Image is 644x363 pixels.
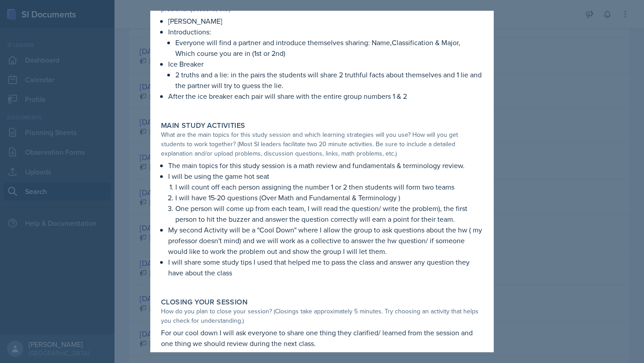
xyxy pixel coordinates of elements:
p: I will be using the game hot seat [168,171,483,181]
p: Everyone will find a partner and introduce themselves sharing: Name,Classification & Major, Which... [175,37,483,59]
p: After the ice breaker each pair will share with the entire group numbers 1 & 2 [168,91,483,101]
p: Ice Breaker [168,59,483,69]
div: How do you plan to close your session? (Closings take approximately 5 minutes. Try choosing an ac... [161,307,483,325]
p: For our cool down I will ask everyone to share one thing they clarified/ learned from the session... [161,327,483,349]
p: I will have 15-20 questions (Over Math and Fundamental & Terminology ) [175,192,483,203]
label: Closing Your Session [161,298,248,307]
p: Introductions: [168,26,483,37]
p: 2 truths and a lie: in the pairs the students will share 2 truthful facts about themselves and 1 ... [175,69,483,91]
label: Main Study Activities [161,121,245,130]
p: My second Activity will be a "Cool Down" where I allow the group to ask questions about the hw ( ... [168,224,483,257]
p: I will count off each person assigning the number 1 or 2 then students will form two teams [175,181,483,192]
div: What are the main topics for this study session and which learning strategies will you use? How w... [161,130,483,158]
p: [PERSON_NAME] [168,16,483,26]
p: One person will come up from each team, I will read the question/ write the problem), the first p... [175,203,483,224]
p: The main topics for this study session is a math review and fundamentals & terminology review. [168,160,483,171]
p: I will share some study tips I used that helped me to pass the class and answer any question they... [168,257,483,278]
